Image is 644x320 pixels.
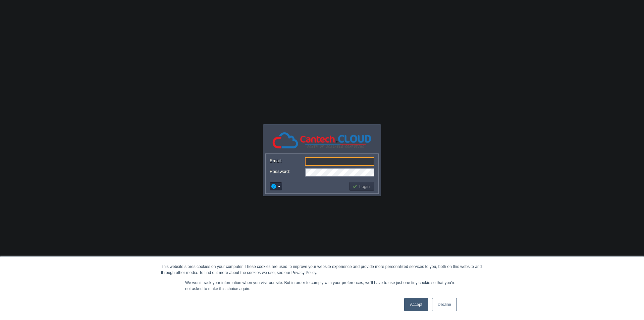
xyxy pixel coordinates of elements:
a: Accept [404,298,428,311]
img: Cantech Cloud [272,131,372,150]
label: Email: [270,157,304,164]
button: Login [352,183,372,189]
div: This website stores cookies on your computer. These cookies are used to improve your website expe... [161,264,483,276]
p: We won't track your information when you visit our site. But in order to comply with your prefere... [185,280,459,292]
label: Password: [270,168,304,175]
a: Decline [432,298,457,311]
